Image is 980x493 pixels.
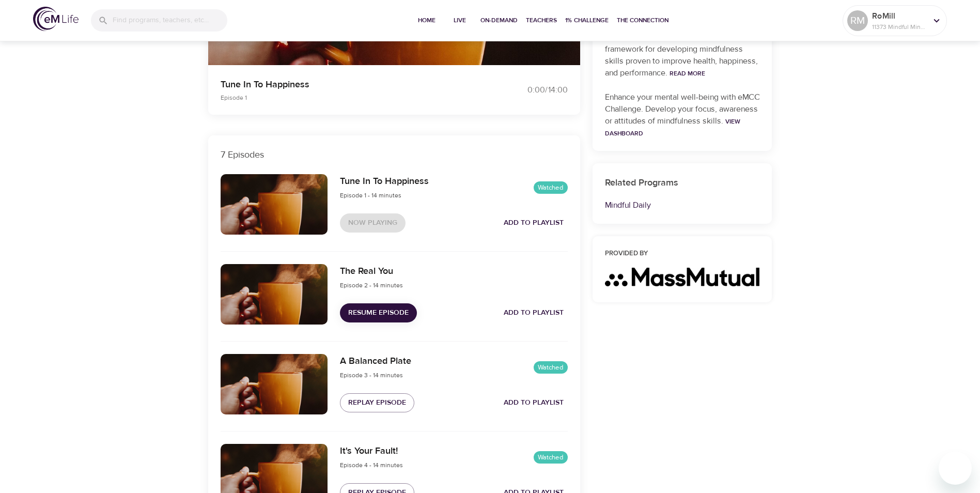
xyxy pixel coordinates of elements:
[872,22,927,32] p: 11373 Mindful Minutes
[504,306,564,319] span: Add to Playlist
[340,303,417,322] button: Resume Episode
[847,10,868,31] div: RM
[534,363,568,373] span: Watched
[480,15,518,26] span: On-Demand
[340,354,411,369] h6: A Balanced Plate
[221,93,478,102] p: Episode 1
[939,452,972,485] iframe: Button to launch messaging window
[221,78,478,91] p: Tune In To Happiness
[605,176,760,191] h6: Related Programs
[221,148,568,162] p: 7 Episodes
[504,396,564,409] span: Add to Playlist
[500,393,568,412] button: Add to Playlist
[605,200,651,210] a: Mindful Daily
[605,268,760,286] img: org_logo_175.jpg
[605,91,760,139] p: Enhance your mental well-being with eMCC Challenge. Develop your focus, awareness or attitudes of...
[340,281,403,289] span: Episode 2 - 14 minutes
[504,217,564,229] span: Add to Playlist
[340,371,403,379] span: Episode 3 - 14 minutes
[340,393,414,412] button: Replay Episode
[340,444,403,459] h6: It's Your Fault!
[617,15,668,26] span: The Connection
[534,453,568,463] span: Watched
[605,249,760,259] h6: Provided by
[872,10,927,22] p: RoMill
[340,191,401,199] span: Episode 1 - 14 minutes
[490,84,568,96] div: 0:00 / 14:00
[605,32,760,79] p: The eMCC™ is a scientifically validated framework for developing mindfulness skills proven to imp...
[670,69,705,78] a: Read More
[605,117,740,137] a: View Dashboard
[340,174,429,189] h6: Tune In To Happiness
[348,306,409,319] span: Resume Episode
[340,461,403,469] span: Episode 4 - 14 minutes
[565,15,609,26] span: 1% Challenge
[447,15,472,26] span: Live
[348,396,406,409] span: Replay Episode
[414,15,439,26] span: Home
[500,213,568,233] button: Add to Playlist
[33,7,79,31] img: logo
[340,264,403,279] h6: The Real You
[113,9,227,32] input: Find programs, teachers, etc...
[526,15,557,26] span: Teachers
[534,183,568,193] span: Watched
[500,303,568,322] button: Add to Playlist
